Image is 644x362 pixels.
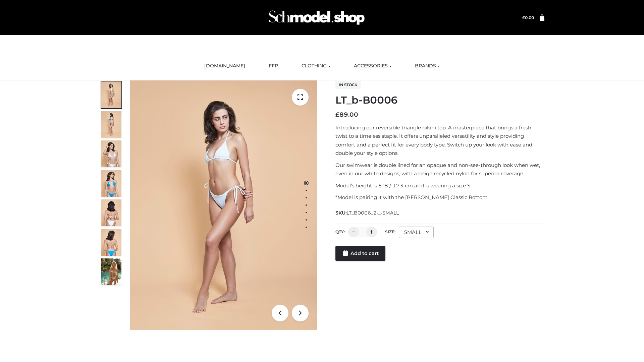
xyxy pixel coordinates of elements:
a: FFP [264,59,283,73]
a: [DOMAIN_NAME] [199,59,250,73]
img: Arieltop_CloudNine_AzureSky2.jpg [101,258,121,285]
div: SMALL [399,227,434,238]
a: ACCESSORIES [349,59,396,73]
span: LT_B0006_2-_-SMALL [346,210,399,216]
span: SKU: [335,209,399,217]
span: £ [522,15,525,20]
img: ArielClassicBikiniTop_CloudNine_AzureSky_OW114ECO_3-scaled.jpg [101,140,121,167]
p: Our swimwear is double lined for an opaque and non-see-through look when wet, even in our white d... [335,161,544,178]
span: In stock [335,81,361,89]
p: Model’s height is 5 ‘8 / 173 cm and is wearing a size S. [335,181,544,190]
h1: LT_b-B0006 [335,94,544,106]
a: £0.00 [522,15,534,20]
label: Size: [385,229,395,234]
a: Add to cart [335,246,385,261]
img: ArielClassicBikiniTop_CloudNine_AzureSky_OW114ECO_7-scaled.jpg [101,199,121,226]
a: CLOTHING [297,59,335,73]
label: QTY: [335,229,345,234]
img: ArielClassicBikiniTop_CloudNine_AzureSky_OW114ECO_1 [130,80,317,330]
span: £ [335,111,339,118]
img: ArielClassicBikiniTop_CloudNine_AzureSky_OW114ECO_4-scaled.jpg [101,170,121,197]
bdi: 0.00 [522,15,534,20]
img: ArielClassicBikiniTop_CloudNine_AzureSky_OW114ECO_8-scaled.jpg [101,229,121,256]
p: *Model is pairing it with the [PERSON_NAME] Classic Bottom [335,193,544,202]
img: Schmodel Admin 964 [266,4,367,31]
a: BRANDS [410,59,445,73]
bdi: 89.00 [335,111,358,118]
img: ArielClassicBikiniTop_CloudNine_AzureSky_OW114ECO_1-scaled.jpg [101,81,121,108]
p: Introducing our reversible triangle bikini top. A masterpiece that brings a fresh twist to a time... [335,123,544,158]
img: ArielClassicBikiniTop_CloudNine_AzureSky_OW114ECO_2-scaled.jpg [101,111,121,138]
